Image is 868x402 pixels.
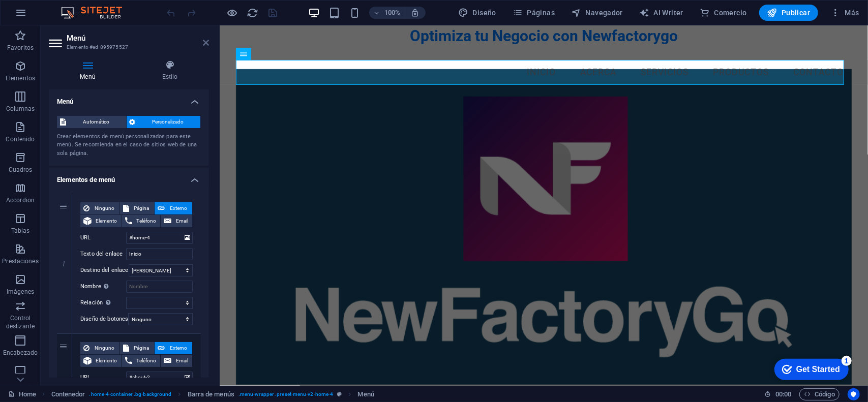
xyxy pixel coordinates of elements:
[696,5,751,21] button: Comercio
[126,372,193,384] input: URL...
[161,355,192,367] button: Email
[174,215,189,227] span: Email
[49,168,209,186] h4: Elementos de menú
[80,215,122,227] button: Elemento
[120,202,155,214] button: Página
[93,342,116,354] span: Ninguno
[126,232,193,244] input: URL...
[67,43,189,52] h3: Elemento #ed-895975527
[131,60,209,81] h4: Estilo
[80,342,119,354] button: Ninguno
[56,260,71,268] em: 1
[132,342,152,354] span: Página
[6,196,35,204] p: Accordion
[155,342,192,354] button: Externo
[8,5,82,26] div: Get Started 1 items remaining, 80% complete
[80,264,129,276] label: Destino del enlace
[80,372,126,384] label: URL
[135,355,158,367] span: Teléfono
[635,5,687,21] button: AI Writer
[80,355,122,367] button: Elemento
[454,5,500,21] div: Diseño (Ctrl+Alt+Y)
[51,388,374,400] nav: breadcrumb
[9,166,33,174] p: Cuadros
[247,7,259,19] button: reload
[93,202,116,214] span: Ninguno
[7,288,34,296] p: Imágenes
[700,8,747,18] span: Comercio
[804,388,835,400] span: Código
[132,202,152,214] span: Página
[95,355,118,367] span: Elemento
[513,8,555,18] span: Páginas
[458,8,496,18] span: Diseño
[7,44,34,52] p: Favoritos
[57,116,126,128] button: Automático
[126,248,193,260] input: Texto del enlace...
[848,388,860,400] button: Usercentrics
[80,313,128,325] label: Diseño de botones
[120,342,155,354] button: Página
[783,390,784,398] span: :
[80,297,126,309] label: Relación
[49,60,131,81] h4: Menú
[80,248,126,260] label: Texto del enlace
[508,5,559,21] button: Páginas
[567,5,627,21] button: Navegador
[80,281,126,293] label: Nombre
[337,391,342,397] i: Este elemento es un preajuste personalizable
[122,355,161,367] button: Teléfono
[80,202,119,214] button: Ninguno
[126,281,193,293] input: Nombre
[759,5,819,21] button: Publicar
[358,388,374,400] span: Haz clic para seleccionar y doble clic para editar
[3,349,38,357] p: Encabezado
[6,105,35,113] p: Columnas
[6,74,35,82] p: Elementos
[122,215,161,227] button: Teléfono
[830,8,859,18] span: Más
[826,5,863,21] button: Más
[95,215,118,227] span: Elemento
[174,355,189,367] span: Email
[168,202,189,214] span: Externo
[765,388,792,400] h6: Tiempo de la sesión
[89,388,172,400] span: . home-4-container .bg-background
[238,388,333,400] span: . menu-wrapper .preset-menu-v2-home-4
[384,7,401,19] h6: 100%
[75,2,85,12] div: 1
[411,8,420,17] i: Al redimensionar, ajustar el nivel de zoom automáticamente para ajustarse al dispositivo elegido.
[767,8,811,18] span: Publicar
[139,116,198,128] span: Personalizado
[571,8,623,18] span: Navegador
[6,135,35,143] p: Contenido
[2,257,38,265] p: Prestaciones
[135,215,158,227] span: Teléfono
[11,227,30,235] p: Tablas
[49,89,209,108] h4: Menú
[8,388,36,400] a: Haz clic para cancelar la selección y doble clic para abrir páginas
[369,7,405,19] button: 100%
[80,232,126,244] label: URL
[51,388,85,400] span: Haz clic para seleccionar y doble clic para editar
[168,342,189,354] span: Externo
[69,116,123,128] span: Automático
[58,7,135,19] img: Editor Logo
[799,388,840,400] button: Código
[775,388,791,400] span: 00 00
[639,8,683,18] span: AI Writer
[454,5,500,21] button: Diseño
[188,388,234,400] span: Haz clic para seleccionar y doble clic para editar
[155,202,192,214] button: Externo
[67,34,209,43] h2: Menú
[127,116,201,128] button: Personalizado
[57,133,201,158] div: Crear elementos de menú personalizados para este menú. Se recomienda en el caso de sitios web de ...
[30,11,74,20] div: Get Started
[161,215,192,227] button: Email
